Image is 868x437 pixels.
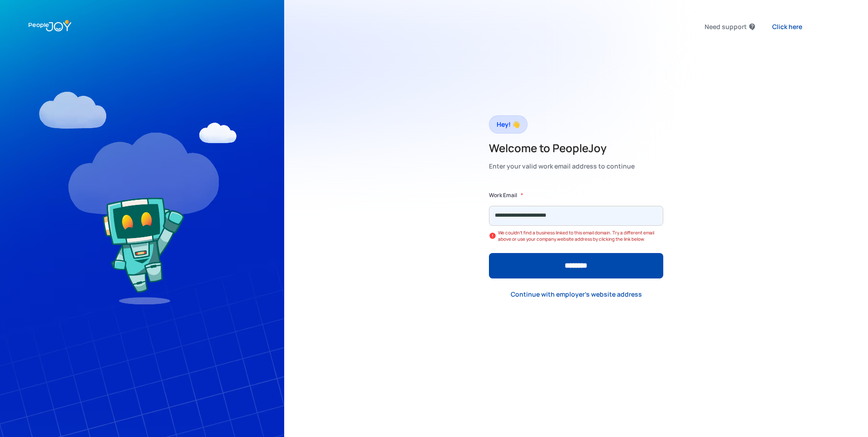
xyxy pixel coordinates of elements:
[497,118,520,131] div: Hey! 👋
[705,20,747,33] div: Need support
[772,22,802,31] div: Click here
[498,229,663,242] div: We couldn't find a business linked to this email domain. Try a different email above or use your ...
[489,141,635,155] h2: Welcome to PeopleJoy
[489,160,635,173] div: Enter your valid work email address to continue
[503,285,649,304] a: Continue with employer's website address
[765,17,809,36] a: Click here
[489,191,517,200] label: Work Email
[511,290,642,299] div: Continue with employer's website address
[489,191,663,278] form: Form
